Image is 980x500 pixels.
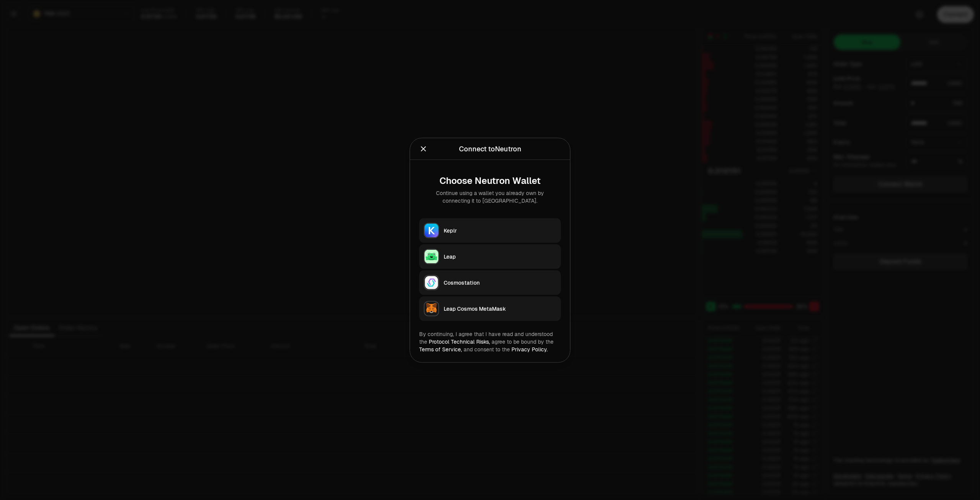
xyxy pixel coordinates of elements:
[425,189,555,204] div: Continue using a wallet you already own by connecting it to [GEOGRAPHIC_DATA].
[419,244,561,269] button: LeapLeap
[425,223,438,237] img: Keplr
[419,346,462,352] a: Terms of Service,
[425,249,438,263] img: Leap
[459,143,521,154] div: Connect to Neutron
[419,270,561,295] button: CosmostationCosmostation
[511,346,548,352] a: Privacy Policy.
[444,305,556,312] div: Leap Cosmos MetaMask
[444,279,556,286] div: Cosmostation
[419,296,561,321] button: Leap Cosmos MetaMaskLeap Cosmos MetaMask
[429,338,490,345] a: Protocol Technical Risks,
[425,175,555,186] div: Choose Neutron Wallet
[425,302,438,315] img: Leap Cosmos MetaMask
[419,330,561,353] div: By continuing, I agree that I have read and understood the agree to be bound by the and consent t...
[444,226,556,234] div: Keplr
[444,252,556,260] div: Leap
[425,275,438,289] img: Cosmostation
[419,218,561,243] button: KeplrKeplr
[419,143,428,154] button: Close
